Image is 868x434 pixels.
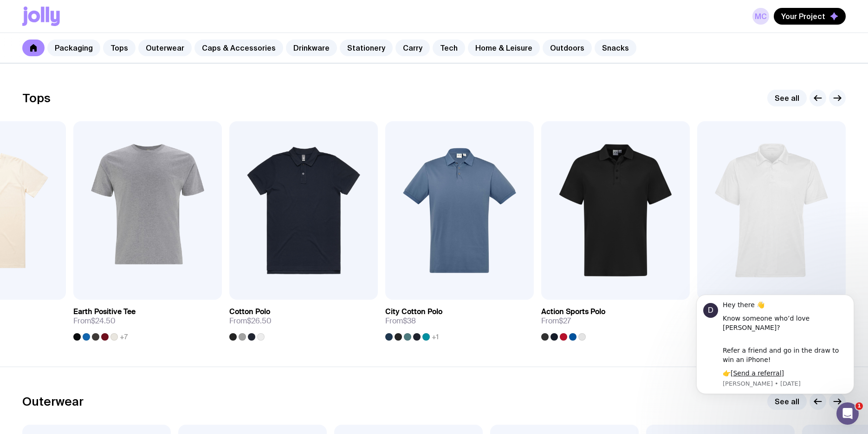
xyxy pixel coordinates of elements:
span: +1 [432,333,439,341]
h3: City Cotton Polo [385,307,442,316]
a: Drinkware [286,39,337,56]
a: Earth Positive TeeFrom$24.50+7 [73,300,222,341]
h2: Outerwear [22,395,84,408]
a: Outdoors [543,39,592,56]
span: $26.50 [247,316,272,326]
a: Packaging [47,39,100,56]
span: Your Project [781,12,825,21]
span: $27 [559,316,571,326]
h2: Tops [22,91,51,105]
a: Home & Leisure [468,39,540,56]
span: From [229,316,272,326]
span: $38 [403,316,416,326]
a: See all [767,90,807,106]
iframe: Intercom live chat [836,402,859,425]
span: 1 [855,402,863,410]
span: From [385,316,416,326]
a: Carry [395,39,430,56]
h3: Earth Positive Tee [73,307,136,316]
button: Your Project [774,8,846,25]
a: City Cotton PoloFrom$38+1 [385,300,534,341]
h3: Action Sports Polo [541,307,605,316]
a: MC [752,8,769,25]
h3: Cotton Polo [229,307,270,316]
a: Caps & Accessories [194,39,283,56]
a: Outerwear [138,39,192,56]
a: Tech [433,39,465,56]
a: Action Sports PoloFrom$27 [541,300,690,341]
a: Cotton PoloFrom$26.50 [229,300,378,341]
iframe: Intercom notifications message [682,289,868,409]
span: $24.50 [91,316,116,326]
a: Snacks [595,39,636,56]
a: Tops [103,39,136,56]
span: From [73,316,116,326]
span: +7 [120,333,128,341]
a: Stationery [340,39,393,56]
span: From [541,316,571,326]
